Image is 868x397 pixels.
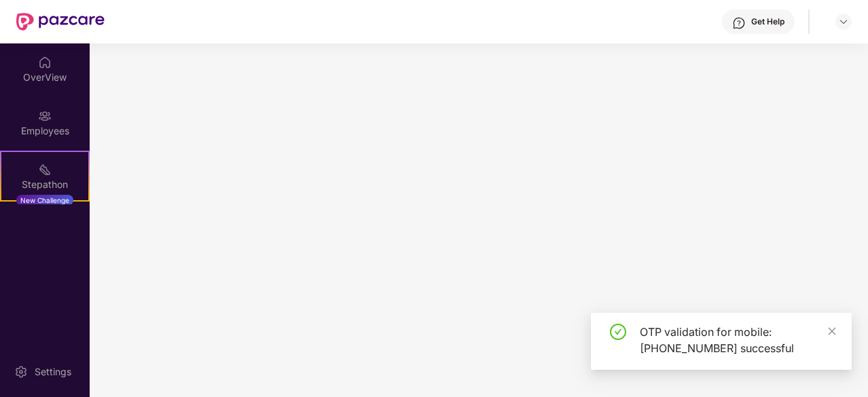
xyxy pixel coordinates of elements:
[38,163,52,176] img: svg+xml;base64,PHN2ZyB4bWxucz0iaHR0cDovL3d3dy53My5vcmcvMjAwMC9zdmciIHdpZHRoPSIyMSIgaGVpZ2h0PSIyMC...
[38,56,52,69] img: svg+xml;base64,PHN2ZyBpZD0iSG9tZSIgeG1sbnM9Imh0dHA6Ly93d3cudzMub3JnLzIwMDAvc3ZnIiB3aWR0aD0iMjAiIG...
[38,109,52,123] img: svg+xml;base64,PHN2ZyBpZD0iRW1wbG95ZWVzIiB4bWxucz0iaHR0cDovL3d3dy53My5vcmcvMjAwMC9zdmciIHdpZHRoPS...
[751,16,784,27] div: Get Help
[610,324,626,340] span: check-circle
[14,365,28,379] img: svg+xml;base64,PHN2ZyBpZD0iU2V0dGluZy0yMHgyMCIgeG1sbnM9Imh0dHA6Ly93d3cudzMub3JnLzIwMDAvc3ZnIiB3aW...
[640,324,835,356] div: OTP validation for mobile: [PHONE_NUMBER] successful
[16,13,105,31] img: New Pazcare Logo
[31,365,75,379] div: Settings
[827,326,837,336] span: close
[16,195,73,206] div: New Challenge
[1,178,88,191] div: Stepathon
[732,16,746,30] img: svg+xml;base64,PHN2ZyBpZD0iSGVscC0zMngzMiIgeG1sbnM9Imh0dHA6Ly93d3cudzMub3JnLzIwMDAvc3ZnIiB3aWR0aD...
[838,16,849,27] img: svg+xml;base64,PHN2ZyBpZD0iRHJvcGRvd24tMzJ4MzIiIHhtbG5zPSJodHRwOi8vd3d3LnczLm9yZy8yMDAwL3N2ZyIgd2...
